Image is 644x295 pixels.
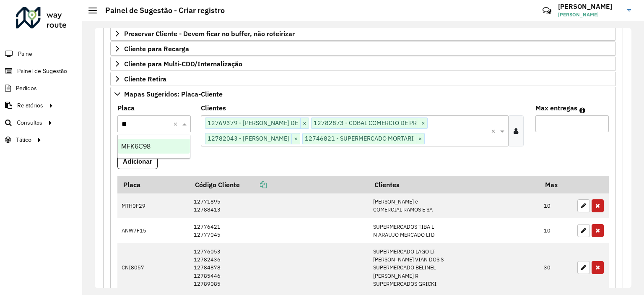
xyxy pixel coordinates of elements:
th: Max [540,176,573,193]
span: × [416,134,424,144]
td: ANW7F15 [117,218,189,243]
span: Preservar Cliente - Devem ficar no buffer, não roteirizar [124,30,295,37]
span: 12782873 - COBAL COMERCIO DE PR [312,118,419,128]
td: 10 [540,193,573,218]
a: Mapas Sugeridos: Placa-Cliente [110,87,616,101]
span: 12769379 - [PERSON_NAME] DE [205,118,300,128]
span: MFK6C98 [121,143,151,150]
a: Preservar Cliente - Devem ficar no buffer, não roteirizar [110,26,616,41]
span: [PERSON_NAME] [558,11,621,18]
span: Clear all [173,119,180,129]
label: Placa [117,103,135,113]
th: Placa [117,176,189,193]
span: Painel [18,50,34,58]
span: × [419,118,427,128]
td: 12771895 12788413 [189,193,369,218]
span: × [291,134,300,144]
a: Cliente Retira [110,72,616,86]
span: Cliente para Multi-CDD/Internalização [124,60,242,67]
span: 12782043 - [PERSON_NAME] [205,133,291,144]
span: Cliente para Recarga [124,45,189,52]
button: Adicionar [117,153,158,169]
td: 30 [540,243,573,292]
th: Clientes [369,176,539,193]
td: MTH0F29 [117,193,189,218]
td: 12776053 12782436 12784878 12785446 12789085 [189,243,369,292]
a: Contato Rápido [538,2,556,20]
span: × [300,118,309,128]
span: Clear all [491,126,498,136]
h2: Painel de Sugestão - Criar registro [97,6,225,15]
a: Copiar [240,180,267,189]
label: Clientes [201,103,226,113]
span: Cliente Retira [124,76,166,82]
td: CNI8057 [117,243,189,292]
ng-dropdown-panel: Options list [117,135,191,159]
th: Código Cliente [189,176,369,193]
td: 12776421 12777045 [189,218,369,243]
span: Painel de Sugestão [17,67,67,76]
td: [PERSON_NAME] e COMERCIAL RAMOS E SA [369,193,539,218]
span: Consultas [17,118,42,127]
h3: [PERSON_NAME] [558,3,621,10]
td: SUPERMERCADOS TIBA L N ARAUJO MERCADO LTD [369,218,539,243]
label: Max entregas [535,103,577,113]
span: 12746821 - SUPERMERCADO MORTARI [303,133,416,144]
a: Cliente para Multi-CDD/Internalização [110,57,616,71]
span: Tático [16,136,31,144]
span: Mapas Sugeridos: Placa-Cliente [124,91,223,97]
a: Cliente para Recarga [110,42,616,56]
span: Relatórios [17,101,43,110]
span: Pedidos [16,84,37,93]
td: SUPERMERCADO LAGO LT [PERSON_NAME] VIAN DOS S SUPERMERCADO BELINEL [PERSON_NAME] R SUPERMERCADOS ... [369,243,539,292]
em: Máximo de clientes que serão colocados na mesma rota com os clientes informados [579,107,585,114]
td: 10 [540,218,573,243]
